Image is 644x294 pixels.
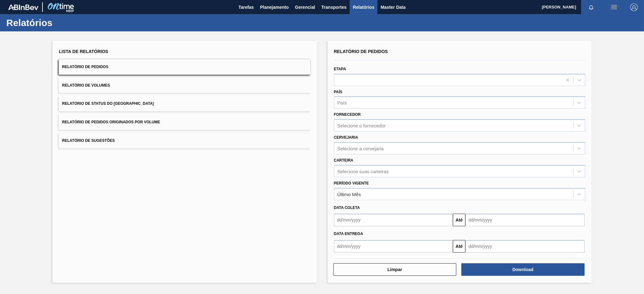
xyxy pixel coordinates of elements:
[337,100,347,105] div: País
[59,115,310,130] button: Relatório de Pedidos Originados por Volume
[334,206,360,210] span: Data coleta
[380,3,405,11] span: Master Data
[334,90,342,94] label: País
[581,3,601,12] button: Notificações
[238,3,254,11] span: Tarefas
[62,101,154,106] span: Relatório de Status do [GEOGRAPHIC_DATA]
[59,133,310,148] button: Relatório de Sugestões
[334,214,453,226] input: dd/mm/yyyy
[59,78,310,93] button: Relatório de Volumes
[337,146,384,151] div: Selecione a cervejaria
[334,181,369,185] label: Período Vigente
[8,4,38,10] img: TNhmsLtSVTkK8tSr43FrP2fwEKptu5GPRR3wAAAABJRU5ErkJggg==
[6,19,118,26] h1: Relatórios
[260,3,289,11] span: Planejamento
[334,67,346,71] label: Etapa
[337,191,361,197] div: Último Mês
[59,49,108,54] span: Lista de Relatórios
[62,65,108,69] span: Relatório de Pedidos
[337,168,389,174] div: Selecione suas carteiras
[353,3,374,11] span: Relatórios
[465,240,585,253] input: dd/mm/yyyy
[453,240,465,253] button: Até
[59,59,310,75] button: Relatório de Pedidos
[334,240,453,253] input: dd/mm/yyyy
[321,3,347,11] span: Transportes
[630,3,638,11] img: Logout
[610,3,618,11] img: userActions
[337,123,386,128] div: Selecione o fornecedor
[295,3,315,11] span: Gerencial
[334,112,361,117] label: Fornecedor
[62,83,110,88] span: Relatório de Volumes
[334,158,353,163] label: Carteira
[465,214,585,226] input: dd/mm/yyyy
[62,120,160,124] span: Relatório de Pedidos Originados por Volume
[334,232,363,236] span: Data entrega
[59,96,310,111] button: Relatório de Status do [GEOGRAPHIC_DATA]
[334,135,358,140] label: Cervejaria
[334,49,388,54] span: Relatório de Pedidos
[62,138,115,143] span: Relatório de Sugestões
[461,263,585,276] button: Download
[333,263,457,276] button: Limpar
[453,214,465,226] button: Até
